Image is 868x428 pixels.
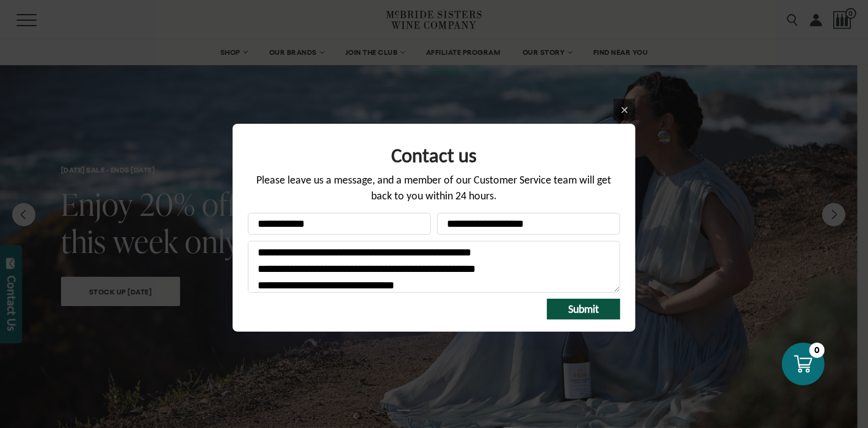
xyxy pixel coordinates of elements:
[547,299,620,319] button: Submit
[248,173,620,212] div: Please leave us a message, and a member of our Customer Service team will get back to you within ...
[809,343,825,358] div: 0
[248,213,431,235] input: Your name
[248,241,620,293] textarea: Message
[248,136,620,173] div: Form title
[568,302,599,316] span: Submit
[391,143,477,168] span: Contact us
[437,213,620,235] input: Your email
